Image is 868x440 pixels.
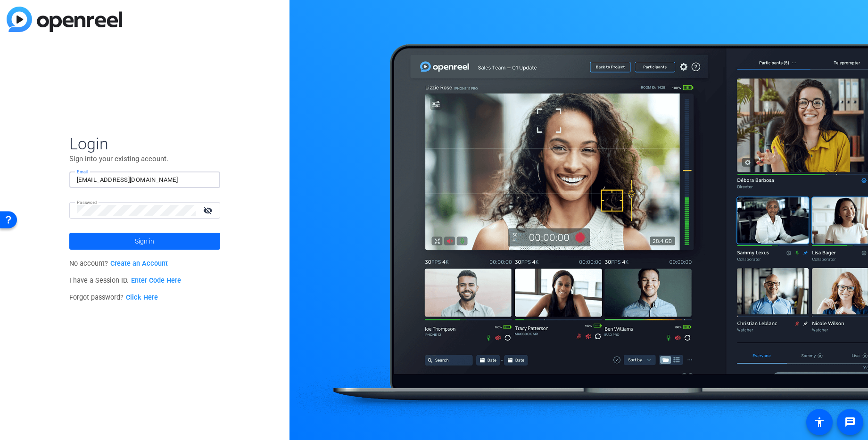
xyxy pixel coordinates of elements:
[77,200,97,205] mat-label: Password
[69,260,168,268] span: No account?
[844,416,856,428] mat-icon: message
[131,277,181,285] a: Enter Code Here
[7,7,122,32] img: blue-gradient.svg
[198,204,220,217] mat-icon: visibility_off
[126,293,158,301] a: Click Here
[69,277,181,285] span: I have a Session ID.
[814,416,825,428] mat-icon: accessibility
[69,134,220,154] span: Login
[110,260,168,268] a: Create an Account
[135,229,154,253] span: Sign in
[69,293,158,301] span: Forgot password?
[69,233,220,250] button: Sign in
[69,154,220,164] p: Sign into your existing account.
[77,174,213,186] input: Enter Email Address
[77,169,89,174] mat-label: Email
